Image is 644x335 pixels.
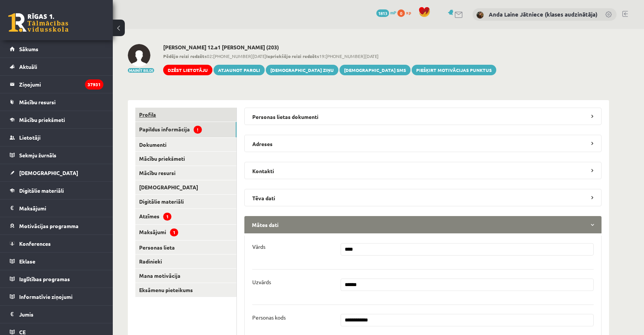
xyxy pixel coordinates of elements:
[135,122,236,137] a: Papildus informācija!
[397,9,415,15] a: 0 xp
[135,209,236,224] a: Atzīmes1
[252,279,271,285] p: Uzvārds
[135,195,236,209] a: Digitālie materiāli
[19,116,65,123] span: Mācību priekšmeti
[10,253,103,270] a: Eklase
[244,162,602,179] legend: Kontakti
[19,76,103,93] legend: Ziņojumi
[376,9,389,17] span: 1813
[163,53,207,59] b: Pēdējo reizi redzēts
[406,9,411,15] span: xp
[10,182,103,199] a: Digitālie materiāli
[397,9,405,17] span: 0
[244,189,602,206] legend: Tēva dati
[194,126,202,134] span: !
[135,152,236,166] a: Mācību priekšmeti
[163,213,171,221] span: 1
[135,283,236,297] a: Eksāmenu pieteikums
[135,180,236,194] a: [DEMOGRAPHIC_DATA]
[376,9,396,15] a: 1813 mP
[19,46,38,52] span: Sākums
[135,108,236,122] a: Profils
[266,53,319,59] b: Iepriekšējo reizi redzēts
[214,65,265,75] a: Atjaunot paroli
[10,58,103,75] a: Aktuāli
[10,146,103,164] a: Sekmju žurnāls
[19,134,41,141] span: Lietotāji
[10,288,103,305] a: Informatīvie ziņojumi
[10,270,103,288] a: Izglītības programas
[19,240,51,247] span: Konferences
[252,314,286,321] p: Personas kods
[19,293,73,300] span: Informatīvie ziņojumi
[19,99,56,105] span: Mācību resursi
[412,65,496,75] a: Piešķirt motivācijas punktus
[489,11,597,18] a: Anda Laine Jātniece (klases audzinātāja)
[19,152,56,158] span: Sekmju žurnāls
[128,44,150,67] img: Viktors Namkajs Berezovskis
[135,254,236,268] a: Radinieki
[339,65,411,75] a: [DEMOGRAPHIC_DATA] SMS
[476,11,484,19] img: Anda Laine Jātniece (klases audzinātāja)
[135,166,236,180] a: Mācību resursi
[8,13,68,32] a: Rīgas 1. Tālmācības vidusskola
[390,9,396,15] span: mP
[10,93,103,111] a: Mācību resursi
[244,216,602,233] legend: Mātes dati
[10,199,103,217] a: Maksājumi
[135,241,236,254] a: Personas lieta
[19,258,35,265] span: Eklase
[170,228,178,236] span: 1
[19,169,78,176] span: [DEMOGRAPHIC_DATA]
[19,187,64,194] span: Digitālie materiāli
[135,225,236,240] a: Maksājumi1
[10,76,103,93] a: Ziņojumi37931
[135,138,236,152] a: Dokumenti
[10,217,103,234] a: Motivācijas programma
[19,311,33,318] span: Jumis
[10,40,103,58] a: Sākums
[19,63,37,70] span: Aktuāli
[244,135,602,152] legend: Adreses
[128,68,154,73] button: Mainīt bildi
[163,44,496,50] h2: [PERSON_NAME] 12.a1 [PERSON_NAME] (203)
[163,65,212,75] a: Dzēst lietotāju
[163,53,496,59] span: 02:[PHONE_NUMBER][DATE] 19:[PHONE_NUMBER][DATE]
[85,79,103,90] i: 37931
[10,164,103,181] a: [DEMOGRAPHIC_DATA]
[10,235,103,252] a: Konferences
[135,269,236,283] a: Mana motivācija
[10,306,103,323] a: Jumis
[266,65,338,75] a: [DEMOGRAPHIC_DATA] ziņu
[10,111,103,128] a: Mācību priekšmeti
[252,243,265,250] p: Vārds
[10,129,103,146] a: Lietotāji
[19,276,70,282] span: Izglītības programas
[244,108,602,125] legend: Personas lietas dokumenti
[19,222,79,229] span: Motivācijas programma
[19,199,103,217] legend: Maksājumi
